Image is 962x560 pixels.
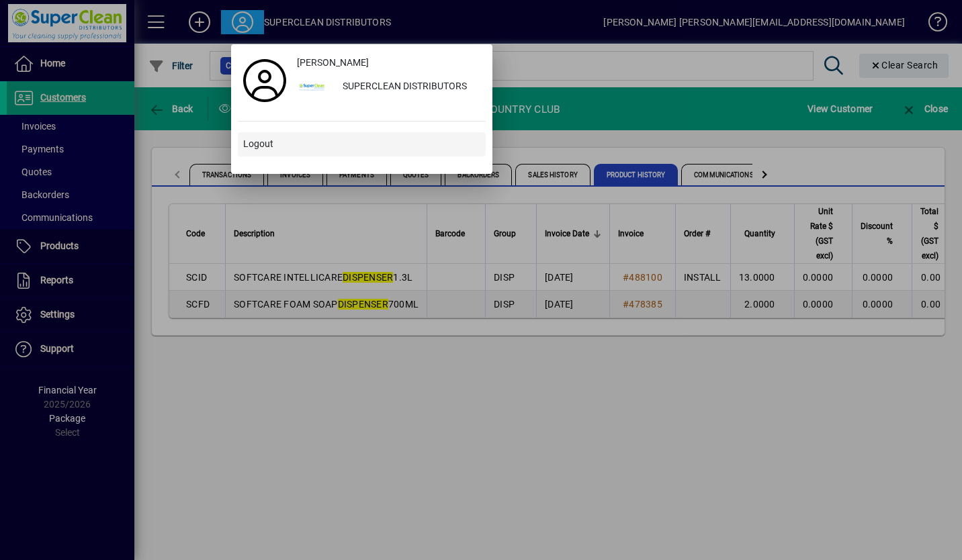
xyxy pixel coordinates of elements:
[243,137,273,151] span: Logout
[292,75,486,99] button: SUPERCLEAN DISTRIBUTORS
[238,132,486,156] button: Logout
[292,51,486,75] a: [PERSON_NAME]
[297,56,369,70] span: [PERSON_NAME]
[332,75,486,99] div: SUPERCLEAN DISTRIBUTORS
[238,68,292,93] a: Profile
